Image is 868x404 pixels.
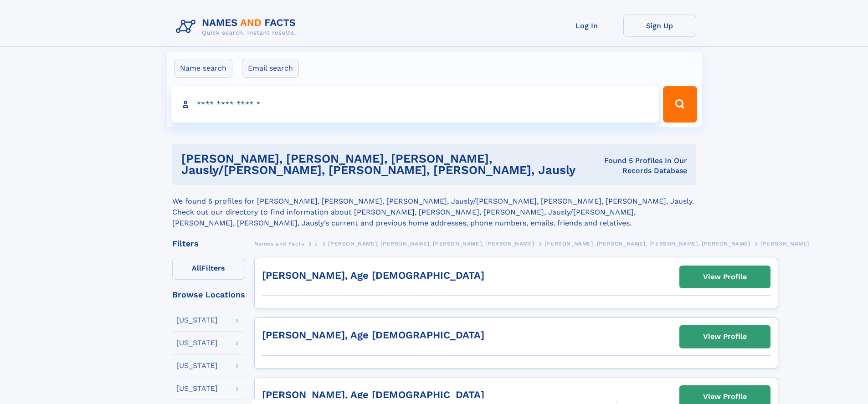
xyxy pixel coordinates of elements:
span: [PERSON_NAME], [PERSON_NAME], [PERSON_NAME], [PERSON_NAME] [328,240,534,247]
div: [US_STATE] [176,362,218,369]
a: [PERSON_NAME], Age [DEMOGRAPHIC_DATA] [262,329,484,341]
span: [PERSON_NAME] [760,240,809,247]
label: Filters [172,258,245,280]
div: [US_STATE] [176,339,218,347]
input: search input [171,86,659,123]
a: J [314,238,318,249]
button: Search Button [663,86,697,123]
a: [PERSON_NAME], Age [DEMOGRAPHIC_DATA] [262,389,484,400]
img: Logo Names and Facts [172,15,303,39]
a: Names and Facts [254,238,304,249]
label: Name search [174,59,232,78]
a: View Profile [680,326,770,348]
a: View Profile [680,266,770,288]
div: View Profile [703,266,747,287]
label: Email search [242,59,299,78]
a: [PERSON_NAME], Age [DEMOGRAPHIC_DATA] [262,270,484,281]
span: [PERSON_NAME], [PERSON_NAME], [PERSON_NAME], [PERSON_NAME] [544,240,750,247]
a: [PERSON_NAME], [PERSON_NAME], [PERSON_NAME], [PERSON_NAME] [544,238,750,249]
span: J [314,240,318,247]
a: Sign Up [623,15,696,37]
a: Log In [550,15,623,37]
div: Browse Locations [172,291,245,299]
div: We found 5 profiles for [PERSON_NAME], [PERSON_NAME], [PERSON_NAME], Jausly/[PERSON_NAME], [PERSO... [172,185,696,229]
span: All [192,264,201,272]
div: Filters [172,240,245,248]
div: [US_STATE] [176,317,218,324]
div: View Profile [703,326,747,347]
div: [US_STATE] [176,385,218,392]
a: [PERSON_NAME], [PERSON_NAME], [PERSON_NAME], [PERSON_NAME] [328,238,534,249]
div: Found 5 Profiles In Our Records Database [599,156,687,176]
h1: [PERSON_NAME], [PERSON_NAME], [PERSON_NAME], Jausly/[PERSON_NAME], [PERSON_NAME], [PERSON_NAME], ... [181,153,599,176]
